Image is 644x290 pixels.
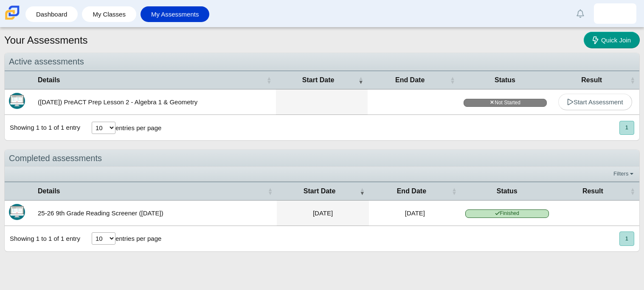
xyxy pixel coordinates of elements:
img: kevin.plascencia-f.NiHOq3 [608,7,622,20]
span: Details [38,75,265,85]
span: Start Date [280,75,357,85]
span: Not Started [464,99,547,107]
nav: pagination [619,121,634,135]
img: Itembank [9,204,25,220]
td: 25-26 9th Grade Reading Screener ([DATE]) [34,201,277,226]
div: Showing 1 to 1 of 1 entry [5,115,80,140]
button: 1 [619,231,634,245]
span: Details [38,187,266,196]
span: Quick Join [601,36,631,44]
a: Dashboard [30,6,73,22]
div: Showing 1 to 1 of 1 entry [5,226,80,251]
a: Carmen School of Science & Technology [3,16,21,23]
div: Completed assessments [5,150,639,167]
span: Start Assessment [567,98,623,106]
span: Result [557,187,628,196]
a: Quick Join [584,32,640,48]
span: Result : Activate to sort [630,187,635,195]
span: End Date : Activate to sort [450,76,455,84]
a: Start Assessment [558,94,632,110]
a: Filters [611,170,637,178]
nav: pagination [619,231,634,245]
span: Status [464,75,547,85]
span: Start Date [281,187,358,196]
button: 1 [619,121,634,135]
label: entries per page [115,235,161,242]
span: End Date [372,75,448,85]
a: My Assessments [145,6,205,22]
span: Status [465,187,549,196]
span: End Date [373,187,450,196]
span: Start Date : Activate to remove sorting [358,76,363,84]
img: Carmen School of Science & Technology [3,4,21,22]
a: My Classes [86,6,132,22]
span: Details : Activate to sort [267,76,272,84]
div: Active assessments [5,53,639,70]
label: entries per page [115,124,161,131]
td: ([DATE]) PreACT Prep Lesson 2 - Algebra 1 & Geometry [34,89,276,115]
span: End Date : Activate to sort [452,187,457,195]
span: Details : Activate to sort [267,187,273,195]
a: kevin.plascencia-f.NiHOq3 [594,3,636,24]
time: Aug 21, 2025 at 11:48 AM [313,209,333,217]
span: Result : Activate to sort [630,76,635,84]
h1: Your Assessments [4,33,88,47]
a: Alerts [571,4,590,23]
time: Aug 21, 2025 at 12:22 PM [405,209,425,217]
span: Result [555,75,628,85]
img: Itembank [9,93,25,109]
span: Finished [465,209,549,217]
span: Start Date : Activate to remove sorting [360,187,365,195]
